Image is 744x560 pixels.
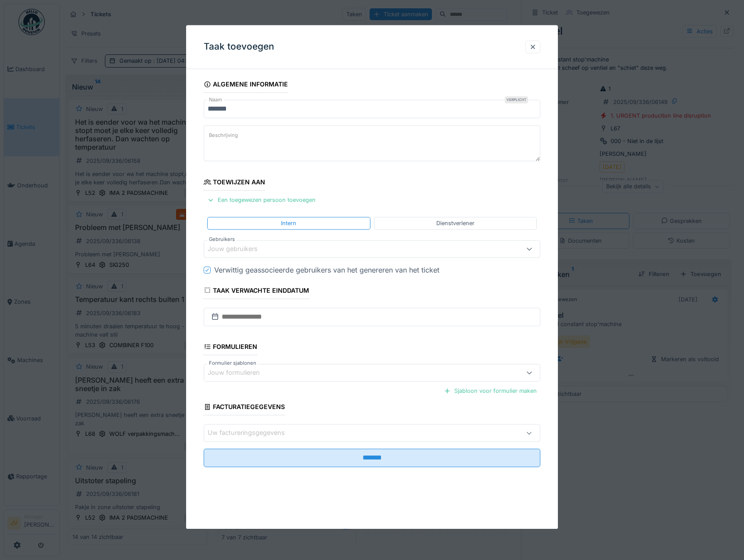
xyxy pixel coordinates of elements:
[214,265,439,275] div: Verwittig geassocieerde gebruikers van het genereren van het ticket
[204,284,309,299] div: Taak verwachte einddatum
[207,130,240,141] label: Beschrijving
[208,368,272,378] div: Jouw formulieren
[204,176,266,191] div: Toewijzen aan
[204,78,288,93] div: Algemene informatie
[281,219,296,227] div: Intern
[204,340,258,355] div: Formulieren
[440,385,540,397] div: Sjabloon voor formulier maken
[208,244,270,254] div: Jouw gebruikers
[204,41,274,52] h3: Taak toevoegen
[207,236,237,243] label: Gebruikers
[207,97,224,104] label: Naam
[208,428,297,438] div: Uw factureringsgegevens
[505,97,528,104] div: Verplicht
[204,194,319,206] div: Een toegewezen persoon toevoegen
[204,401,285,416] div: Facturatiegegevens
[436,219,474,227] div: Dienstverlener
[207,359,258,367] label: Formulier sjablonen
